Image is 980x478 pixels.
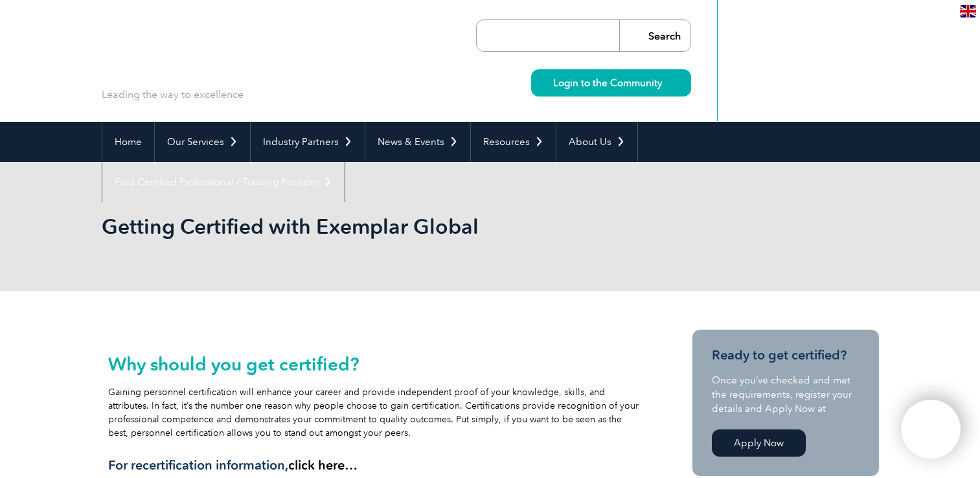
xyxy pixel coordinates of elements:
a: Our Services [155,122,250,162]
input: Search [619,20,690,51]
a: click here… [288,457,358,473]
img: en [960,5,976,17]
img: svg+xml;nitro-empty-id=MTEzNDoxMTY=-1;base64,PHN2ZyB2aWV3Qm94PSIwIDAgNDAwIDQwMCIgd2lkdGg9IjQwMCIg... [915,413,947,446]
a: Industry Partners [251,122,365,162]
h1: Getting Certified with Exemplar Global [102,214,599,239]
p: Leading the way to excellence [102,87,244,102]
a: News & Events [365,122,470,162]
a: About Us [556,122,637,162]
h3: Ready to get certified? [712,347,860,363]
h3: For recertification information, [108,457,639,473]
a: Resources [471,122,556,162]
h2: Why should you get certified? [108,354,639,374]
p: Once you’ve checked and met the requirements, register your details and Apply Now at [712,373,860,416]
a: Find Certified Professional / Training Provider [102,162,345,202]
img: svg+xml;nitro-empty-id=MzYyOjIyMw==-1;base64,PHN2ZyB2aWV3Qm94PSIwIDAgMTEgMTEiIHdpZHRoPSIxMSIgaGVp... [662,79,669,86]
a: Home [102,122,154,162]
a: Apply Now [712,429,806,457]
a: Login to the Community [531,69,691,97]
div: Gaining personnel certification will enhance your career and provide independent proof of your kn... [108,354,639,473]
